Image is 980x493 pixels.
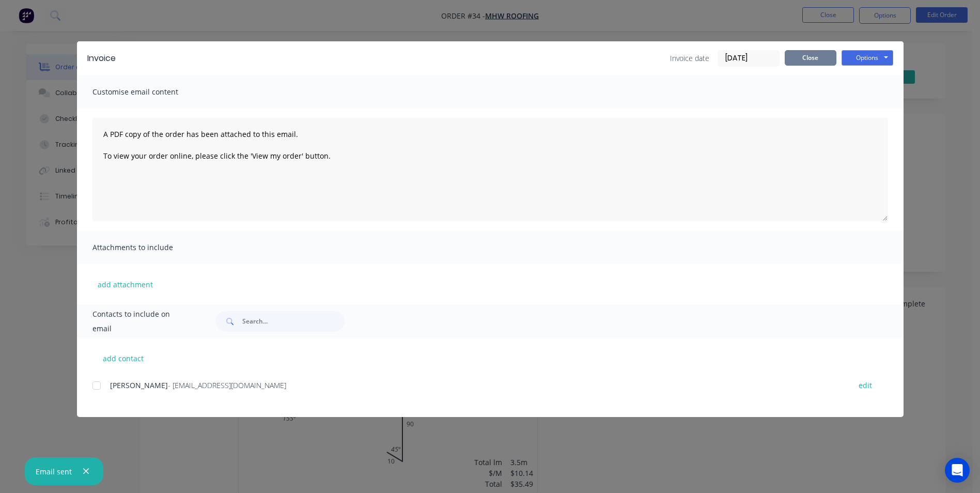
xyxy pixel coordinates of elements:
span: Attachments to include [92,240,206,255]
input: Search... [242,311,345,332]
span: Contacts to include on email [92,307,190,336]
button: Options [842,50,893,66]
button: Close [785,50,836,66]
span: Customise email content [92,85,206,99]
button: add attachment [92,276,158,292]
span: Invoice date [670,53,709,64]
div: Open Intercom Messenger [945,458,970,483]
button: add contact [92,350,154,366]
span: - [EMAIL_ADDRESS][DOMAIN_NAME] [168,380,286,390]
div: Invoice [87,52,116,65]
div: Email sent [36,466,72,477]
span: [PERSON_NAME] [110,380,168,390]
textarea: A PDF copy of the order has been attached to this email. To view your order online, please click ... [92,118,888,221]
button: edit [852,378,878,392]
